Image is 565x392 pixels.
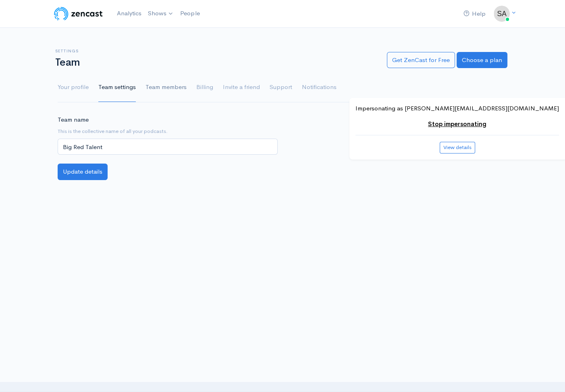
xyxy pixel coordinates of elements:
[440,142,475,153] button: View details
[145,73,187,102] a: Team members
[355,104,559,113] p: Impersonating as [PERSON_NAME][EMAIL_ADDRESS][DOMAIN_NAME]
[114,5,145,22] a: Analytics
[457,52,507,68] a: Choose a plan
[145,5,177,23] a: Shows
[58,164,108,180] button: Update details
[55,57,377,68] h1: Team
[270,73,292,102] a: Support
[177,5,203,22] a: People
[387,52,455,68] a: Get ZenCast for Free
[460,5,489,23] a: Help
[58,73,89,102] a: Your profile
[58,139,278,155] input: Team name
[53,6,104,22] img: ZenCast Logo
[55,49,377,53] h6: Settings
[196,73,213,102] a: Billing
[98,73,136,102] a: Team settings
[302,73,337,102] a: Notifications
[494,6,510,22] img: ...
[428,120,486,128] a: Stop impersonating
[58,115,89,124] label: Team name
[58,127,278,135] small: This is the collective name of all your podcasts.
[223,73,260,102] a: Invite a friend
